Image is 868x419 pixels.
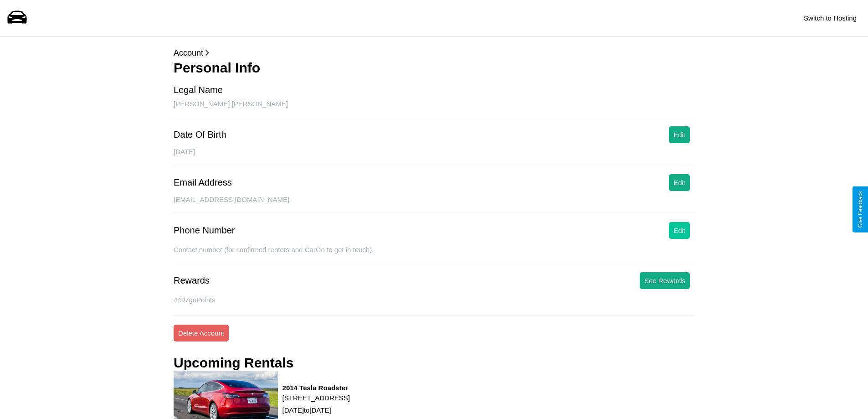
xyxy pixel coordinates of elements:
[282,384,350,392] h3: 2014 Tesla Roadster
[174,275,210,286] div: Rewards
[282,404,350,416] p: [DATE] to [DATE]
[174,60,694,76] h3: Personal Info
[799,10,861,26] button: Switch to Hosting
[282,392,350,404] p: [STREET_ADDRESS]
[174,225,235,236] div: Phone Number
[669,222,690,239] button: Edit
[174,325,229,341] button: Delete Account
[174,100,694,117] div: [PERSON_NAME] [PERSON_NAME]
[174,46,694,60] p: Account
[174,355,293,371] h3: Upcoming Rentals
[174,129,226,140] div: Date Of Birth
[174,177,232,188] div: Email Address
[640,272,690,289] button: See Rewards
[174,294,694,306] p: 4497 goPoints
[174,148,694,165] div: [DATE]
[857,191,863,228] div: Give Feedback
[174,246,694,263] div: Contact number (for confirmed renters and CarGo to get in touch).
[669,174,690,191] button: Edit
[174,196,694,213] div: [EMAIL_ADDRESS][DOMAIN_NAME]
[174,85,223,95] div: Legal Name
[669,126,690,143] button: Edit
